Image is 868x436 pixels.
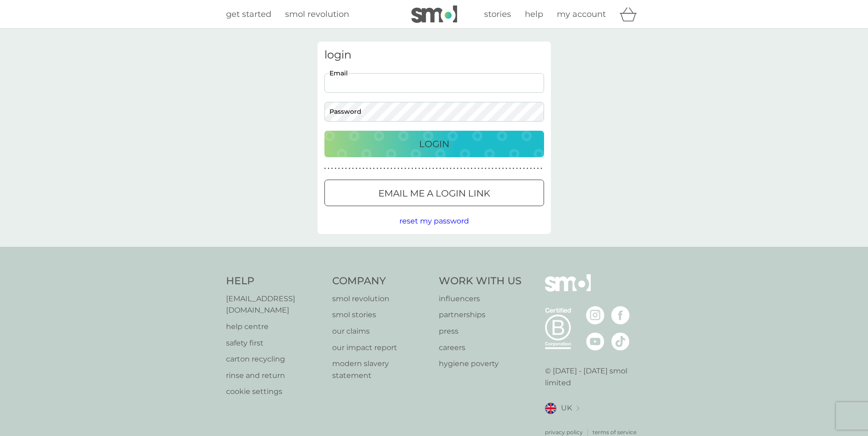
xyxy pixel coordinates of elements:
[464,166,466,171] p: ●
[499,166,501,171] p: ●
[474,166,476,171] p: ●
[495,166,497,171] p: ●
[226,337,323,349] a: safety first
[436,166,438,171] p: ●
[380,166,382,171] p: ●
[426,166,427,171] p: ●
[439,342,522,354] p: careers
[525,9,543,19] span: help
[439,309,522,321] a: partnerships
[285,9,349,19] span: smol revolution
[432,166,434,171] p: ●
[418,166,420,171] p: ●
[226,293,323,316] p: [EMAIL_ADDRESS][DOMAIN_NAME]
[478,166,480,171] p: ●
[502,166,504,171] p: ●
[349,166,350,171] p: ●
[226,370,323,382] a: rinse and return
[523,166,525,171] p: ●
[324,48,544,62] h3: login
[226,386,323,398] a: cookie settings
[439,358,522,370] a: hygiene poverty
[540,166,542,171] p: ●
[520,166,522,171] p: ●
[545,365,642,388] p: © [DATE] - [DATE] smol limited
[577,406,579,411] img: select a new location
[362,166,364,171] p: ●
[611,332,630,351] img: visit the smol Tiktok page
[512,166,514,171] p: ●
[378,186,490,201] p: Email me a login link
[488,166,490,171] p: ●
[394,166,396,171] p: ●
[439,274,522,288] h4: Work With Us
[401,166,403,171] p: ●
[527,166,528,171] p: ●
[467,166,469,171] p: ●
[226,9,271,19] span: get started
[387,166,389,171] p: ●
[422,166,424,171] p: ●
[373,166,375,171] p: ●
[537,166,539,171] p: ●
[457,166,458,171] p: ●
[411,166,413,171] p: ●
[332,325,430,337] a: our claims
[586,332,604,351] img: visit the smol Youtube page
[419,137,449,151] p: Login
[334,166,336,171] p: ●
[415,166,417,171] p: ●
[352,166,354,171] p: ●
[561,402,572,414] span: UK
[453,166,455,171] p: ●
[545,274,591,305] img: smol
[484,8,511,21] a: stories
[485,166,486,171] p: ●
[377,166,378,171] p: ●
[366,166,368,171] p: ●
[492,166,494,171] p: ●
[398,166,399,171] p: ●
[481,166,483,171] p: ●
[460,166,462,171] p: ●
[226,321,323,333] a: help centre
[545,403,556,414] img: UK flag
[411,5,457,23] img: smol
[332,293,430,305] a: smol revolution
[586,306,604,324] img: visit the smol Instagram page
[446,166,448,171] p: ●
[390,166,392,171] p: ●
[557,8,606,21] a: my account
[408,166,410,171] p: ●
[324,131,544,157] button: Login
[439,293,522,305] a: influencers
[439,325,522,337] p: press
[226,353,323,365] p: carton recycling
[332,358,430,381] a: modern slavery statement
[332,274,430,288] h4: Company
[332,309,430,321] a: smol stories
[332,342,430,354] a: our impact report
[525,8,543,21] a: help
[404,166,406,171] p: ●
[331,166,333,171] p: ●
[443,166,445,171] p: ●
[506,166,507,171] p: ●
[450,166,452,171] p: ●
[338,166,340,171] p: ●
[509,166,511,171] p: ●
[471,166,473,171] p: ●
[370,166,372,171] p: ●
[399,217,469,225] span: reset my password
[557,9,606,19] span: my account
